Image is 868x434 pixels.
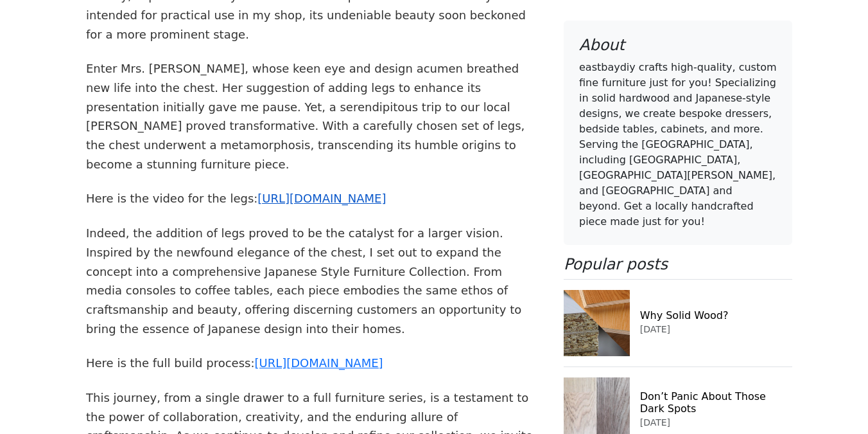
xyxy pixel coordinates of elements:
h4: Popular posts [564,255,792,274]
a: [URL][DOMAIN_NAME] [254,356,383,370]
a: Why Solid Wood?Why Solid Wood?[DATE] [564,279,792,366]
small: [DATE] [640,324,670,334]
h6: Don’t Panic About Those Dark Spots [640,390,792,414]
p: Here is the full build process: [86,354,538,373]
p: Enter Mrs. [PERSON_NAME], whose keen eye and design acumen breathed new life into the chest. Her ... [86,59,538,174]
img: Why Solid Wood? [564,290,630,356]
p: Here is the video for the legs: [86,189,538,208]
p: Indeed, the addition of legs proved to be the catalyst for a larger vision. Inspired by the newfo... [86,224,538,338]
p: eastbaydiy crafts high-quality, custom fine furniture just for you! Specializing in solid hardwoo... [579,60,777,230]
h6: Why Solid Wood? [640,309,792,321]
a: [URL][DOMAIN_NAME] [257,192,386,205]
small: [DATE] [640,417,670,428]
h4: About [579,36,777,55]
